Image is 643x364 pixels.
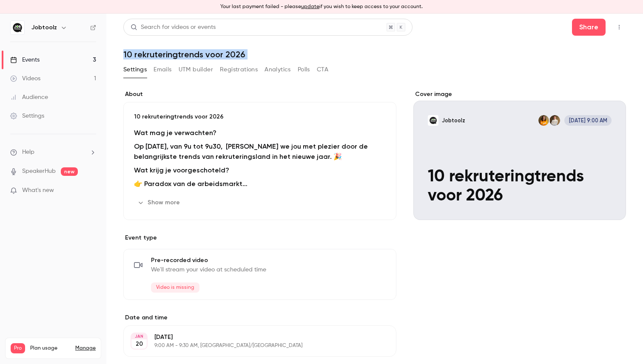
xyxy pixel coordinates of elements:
button: Emails [154,63,171,76]
button: CTA [317,63,328,76]
button: Registrations [220,63,258,76]
span: Plan usage [30,345,70,352]
span: Video is missing [151,282,199,293]
div: Search for videos or events [131,23,216,32]
button: Analytics [265,63,291,76]
a: SpeakerHub [22,167,56,176]
section: Cover image [413,90,626,220]
div: Events [10,56,40,64]
span: We'll stream your video at scheduled time [151,265,266,274]
p: Your last payment failed - please if you wish to keep access to your account. [220,3,423,11]
button: Polls [298,63,310,76]
p: Event type [123,234,396,242]
div: Videos [10,74,40,83]
label: Cover image [413,90,626,99]
h4: Wat mag je verwachten? [134,128,386,138]
label: Date and time [123,313,396,322]
button: Settings [123,63,147,76]
h4: Op [DATE], van 9u tot 9u30, [PERSON_NAME] we jou met plezier door de belangrijkste trends van rek... [134,141,386,162]
h1: 10 rekruteringtrends voor 2026 [123,49,626,59]
div: JAN [131,333,147,339]
p: 9:00 AM - 9:30 AM, [GEOGRAPHIC_DATA]/[GEOGRAPHIC_DATA] [154,342,351,349]
span: new [61,167,78,176]
li: help-dropdown-opener [10,148,96,157]
button: update [301,3,319,11]
img: Jobtoolz [11,21,24,34]
h4: Wat krijg je voorgeschoteld? [134,165,386,175]
p: 10 rekruteringtrends voor 2026 [134,113,386,121]
span: Help [22,148,34,157]
a: Manage [75,345,96,352]
h6: Jobtoolz [31,23,57,32]
label: About [123,90,396,99]
h4: 👉 Paradox van de arbeidsmarkt [134,179,386,189]
button: UTM builder [179,63,213,76]
span: Pre-recorded video [151,256,266,265]
div: Audience [10,93,48,102]
span: Pro [11,343,25,353]
span: What's new [22,186,54,195]
button: Share [572,19,606,36]
button: Show more [134,196,185,209]
p: 20 [136,340,143,348]
p: [DATE] [154,333,351,341]
div: Settings [10,112,44,120]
